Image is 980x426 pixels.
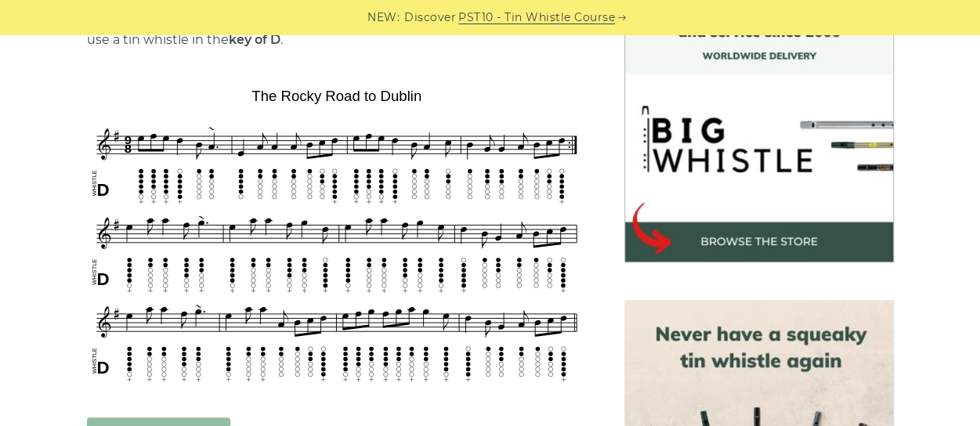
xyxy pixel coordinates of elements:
[87,82,587,386] img: The Rocky Road to Dublin Tin Whistle Tabs & Sheet Music
[458,9,615,27] a: PST10 - Tin Whistle Course
[404,9,456,27] span: Discover
[229,32,280,47] strong: key of D
[367,9,400,27] span: NEW:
